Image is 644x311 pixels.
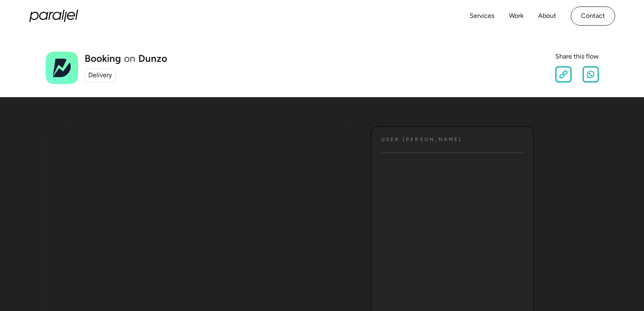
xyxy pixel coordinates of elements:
[381,137,462,143] h4: User [PERSON_NAME]
[124,54,135,63] div: on
[85,54,121,63] h1: Booking
[29,10,78,22] a: home
[538,10,556,22] a: About
[555,52,599,61] div: Share this flow
[138,54,167,63] a: Dunzo
[469,10,494,22] a: Services
[571,7,615,26] a: Contact
[509,10,524,22] a: Work
[88,70,112,80] div: Delivery
[85,68,116,82] a: Delivery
